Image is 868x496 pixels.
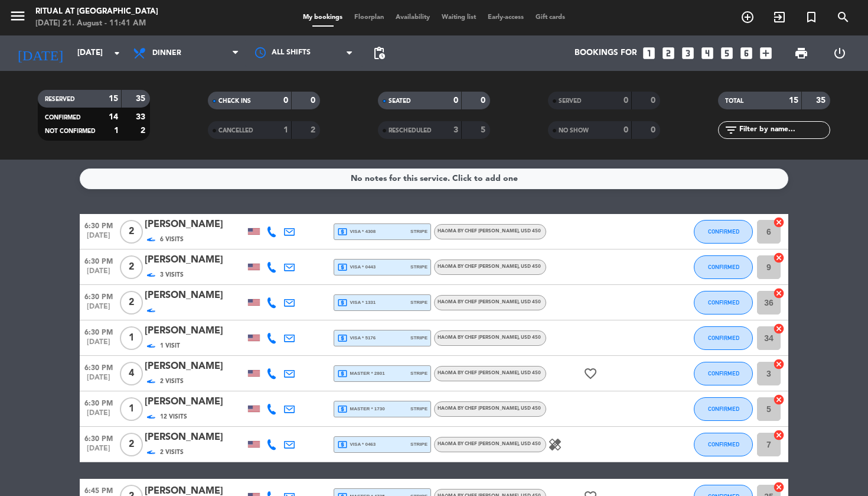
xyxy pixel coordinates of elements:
[147,306,155,315] img: preferred-active.png
[410,228,428,235] span: stripe
[337,297,376,308] span: visa * 1331
[789,96,798,105] strong: 15
[410,299,428,306] span: stripe
[482,14,530,21] span: Early-access
[708,335,739,341] span: CONFIRMED
[120,326,143,350] span: 1
[575,48,637,58] span: Bookings for
[724,123,738,137] i: filter_list
[438,371,541,375] span: HAŌMA by Chef [PERSON_NAME]
[410,334,428,342] span: stripe
[283,96,288,105] strong: 0
[145,359,245,374] div: [PERSON_NAME]
[147,271,155,279] img: preferred-active.png
[651,96,658,105] strong: 0
[136,95,148,103] strong: 35
[548,437,562,452] i: healing
[773,429,785,441] i: cancel
[80,289,118,303] span: 6:30 PM
[738,124,830,137] input: Filter by name...
[694,255,753,279] button: CONFIRMED
[719,46,735,61] i: looks_5
[120,255,143,279] span: 2
[160,270,184,280] span: 3 Visits
[136,113,148,121] strong: 33
[147,448,155,456] img: preferred-active.png
[337,262,376,273] span: visa * 0443
[773,287,785,299] i: cancel
[147,342,155,350] img: preferred-active.png
[337,368,385,379] span: master * 2801
[389,98,411,104] span: SEATED
[518,406,541,411] span: , USD 450
[160,377,184,386] span: 2 Visits
[337,262,348,273] i: local_atm
[337,404,348,414] i: local_atm
[145,394,245,410] div: [PERSON_NAME]
[218,98,251,104] span: CHECK INS
[438,229,541,234] span: HAŌMA by Chef [PERSON_NAME]
[160,448,184,457] span: 2 Visits
[694,433,753,456] button: CONFIRMED
[518,229,541,234] span: , USD 450
[816,96,828,105] strong: 35
[337,333,348,343] i: local_atm
[110,46,124,60] i: arrow_drop_down
[80,218,118,232] span: 6:30 PM
[410,440,428,448] span: stripe
[160,412,187,422] span: 12 Visits
[773,481,785,493] i: cancel
[80,360,118,374] span: 6:30 PM
[141,127,148,135] strong: 2
[337,404,385,414] span: master * 1730
[438,335,541,340] span: HAŌMA by Chef [PERSON_NAME]
[453,126,458,134] strong: 3
[351,172,518,186] div: No notes for this service. Click to add one
[45,128,96,134] span: NOT CONFIRMED
[773,358,785,370] i: cancel
[518,300,541,304] span: , USD 450
[337,368,348,379] i: local_atm
[120,220,143,244] span: 2
[794,46,808,60] span: print
[337,439,348,450] i: local_atm
[773,323,785,335] i: cancel
[80,409,118,423] span: [DATE]
[311,126,318,134] strong: 2
[694,362,753,385] button: CONFIRMED
[708,370,739,377] span: CONFIRMED
[80,445,118,458] span: [DATE]
[583,367,598,381] i: favorite_border
[120,397,143,421] span: 1
[772,10,787,24] i: exit_to_app
[518,335,541,340] span: , USD 450
[410,405,428,413] span: stripe
[708,406,739,412] span: CONFIRMED
[160,235,184,244] span: 6 Visits
[481,96,488,105] strong: 0
[145,430,245,445] div: [PERSON_NAME]
[694,291,753,315] button: CONFIRMED
[518,442,541,446] span: , USD 450
[821,35,860,71] div: LOG OUT
[152,49,181,57] span: Dinner
[9,40,71,66] i: [DATE]
[389,128,432,134] span: RESCHEDULED
[80,395,118,409] span: 6:30 PM
[481,126,488,134] strong: 5
[337,333,376,343] span: visa * 5176
[436,14,482,21] span: Waiting list
[836,10,850,24] i: search
[725,98,743,104] span: TOTAL
[530,14,571,21] span: Gift cards
[700,46,715,61] i: looks_4
[120,291,143,315] span: 2
[109,113,118,121] strong: 14
[45,115,81,121] span: CONFIRMED
[410,263,428,271] span: stripe
[661,46,676,61] i: looks_two
[147,235,155,244] img: preferred-active.png
[80,232,118,245] span: [DATE]
[559,128,589,134] span: NO SHOW
[80,303,118,316] span: [DATE]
